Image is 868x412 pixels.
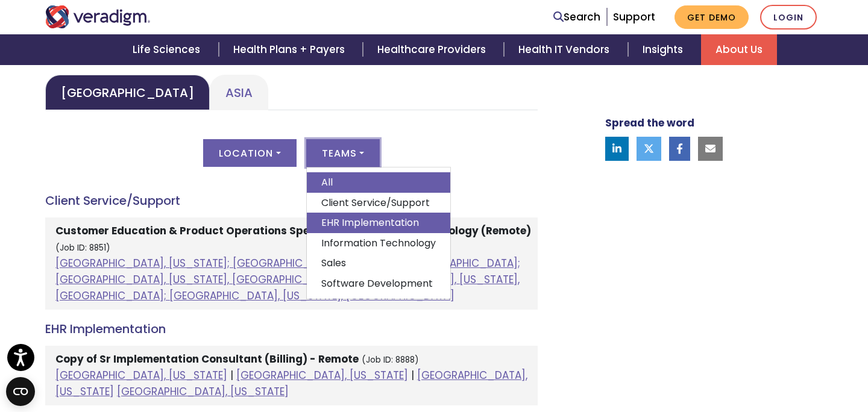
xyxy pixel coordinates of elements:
a: Get Demo [675,5,749,29]
a: [GEOGRAPHIC_DATA], [US_STATE]; [GEOGRAPHIC_DATA], [US_STATE], [GEOGRAPHIC_DATA]; [GEOGRAPHIC_DATA... [55,256,520,303]
h4: EHR Implementation [45,322,538,336]
strong: Copy of Sr Implementation Consultant (Billing) - Remote [55,352,359,366]
a: [GEOGRAPHIC_DATA], [US_STATE] [236,368,408,382]
a: Client Service/Support [307,193,450,213]
a: Login [760,5,817,30]
a: Support [613,10,655,24]
a: Sales [307,253,450,273]
a: EHR Implementation [307,213,450,233]
span: | [411,368,414,382]
a: [GEOGRAPHIC_DATA], [US_STATE] [55,368,527,399]
a: Search [553,9,600,25]
button: Location [203,139,296,167]
button: Teams [306,139,380,167]
small: (Job ID: 8851) [55,242,110,254]
small: (Job ID: 8888) [362,354,419,366]
h4: Client Service/Support [45,193,538,208]
a: Software Development [307,273,450,294]
a: [GEOGRAPHIC_DATA] [45,75,210,110]
a: Asia [210,75,268,110]
a: Healthcare Providers [363,34,504,65]
img: Veradigm logo [45,5,151,28]
a: [GEOGRAPHIC_DATA], [US_STATE] [55,368,227,382]
a: Life Sciences [118,34,218,65]
a: Information Technology [307,233,450,254]
a: Insights [628,34,701,65]
span: | [230,368,233,382]
a: All [307,172,450,193]
button: Open CMP widget [6,377,35,406]
strong: Spread the word [605,116,694,130]
strong: Customer Education & Product Operations Specialist - Healthcare Technology (Remote) [55,223,531,238]
a: [GEOGRAPHIC_DATA], [US_STATE] [117,384,289,399]
a: Health Plans + Payers [219,34,363,65]
a: Health IT Vendors [504,34,627,65]
a: About Us [701,34,777,65]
